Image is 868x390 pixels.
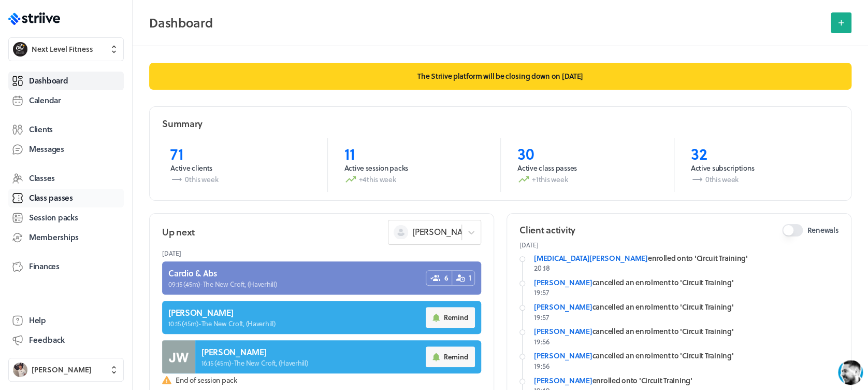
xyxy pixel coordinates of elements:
a: Classes [8,169,124,188]
p: Active session packs [344,163,484,173]
p: +4 this week [344,173,484,186]
p: 71 [170,144,311,163]
g: /> [162,319,176,328]
p: 19:57 [534,287,838,298]
button: />GIF [157,310,180,339]
button: Renewals [782,224,803,236]
p: +1 this week [517,173,657,186]
a: Session packs [8,208,124,227]
p: [DATE] [519,241,838,249]
p: Active subscriptions [691,163,831,173]
span: Feedback [29,335,65,345]
div: enrolled onto 'Circuit Training' [534,253,838,263]
span: Next Level Fitness [32,44,93,54]
span: Messages [29,144,64,155]
a: Messages [8,140,124,159]
div: cancelled an enrolment to 'Circuit Training' [534,277,838,288]
a: 71Active clients0this week [154,138,327,192]
span: Help [29,315,46,326]
p: 32 [691,144,831,163]
div: enrolled onto 'Circuit Training' [534,375,838,386]
tspan: GIF [165,322,173,327]
a: 30Active class passes+1this week [500,138,674,192]
span: 6 [444,273,449,283]
a: [PERSON_NAME] [534,326,592,337]
p: 19:56 [534,337,838,347]
h2: Up next [162,226,195,239]
span: Dashboard [29,75,68,86]
p: 0 this week [170,173,311,186]
p: 30 [517,144,657,163]
button: Remind [426,346,475,367]
a: Dashboard [8,72,124,90]
a: [PERSON_NAME] [534,277,592,288]
h2: Dashboard [149,12,824,33]
a: Clients [8,120,124,139]
h2: Client activity [519,224,575,236]
span: End of session pack [176,375,481,385]
img: Ben Robinson [13,363,27,377]
button: Next Level FitnessNext Level Fitness [8,37,124,61]
h2: Summary [162,117,202,130]
span: Class passes [29,192,73,203]
a: Help [8,311,124,330]
p: Active clients [170,163,311,173]
p: 11 [344,144,484,163]
span: Memberships [29,232,79,243]
span: Remind [444,352,468,361]
span: Remind [444,313,468,322]
a: Memberships [8,228,124,247]
a: Calendar [8,91,124,110]
img: US [31,7,50,26]
span: Classes [29,173,55,184]
p: 0 this week [691,173,831,186]
div: cancelled an enrolment to 'Circuit Training' [534,326,838,337]
header: [DATE] [162,245,481,261]
span: Calendar [29,95,61,106]
span: 1 [468,273,471,283]
a: 11Active session packs+4this week [327,138,501,192]
div: cancelled an enrolment to 'Circuit Training' [534,351,838,361]
span: Session packs [29,212,78,223]
p: Active class passes [517,163,657,173]
p: 20:18 [534,263,838,273]
a: 32Active subscriptions0this week [674,138,847,192]
span: Finances [29,261,60,272]
img: Next Level Fitness [13,42,27,57]
span: [PERSON_NAME] [412,226,476,238]
a: Class passes [8,189,124,207]
div: Typically replies in a few minutes [57,19,148,26]
p: The Striive platform will be closing down on [DATE] [149,63,851,90]
div: [PERSON_NAME] [57,6,148,18]
p: 19:57 [534,312,838,323]
div: cancelled an enrolment to 'Circuit Training' [534,302,838,312]
span: Renewals [807,225,838,235]
div: US[PERSON_NAME]Typically replies in a few minutes [31,6,194,27]
iframe: gist-messenger-bubble-iframe [838,360,863,385]
button: Feedback [8,331,124,350]
a: [PERSON_NAME] [534,350,592,361]
a: [PERSON_NAME] [534,301,592,312]
p: 19:56 [534,361,838,371]
button: Ben Robinson[PERSON_NAME] [8,358,124,382]
button: Remind [426,307,475,328]
a: [PERSON_NAME] [534,375,592,386]
a: [MEDICAL_DATA][PERSON_NAME] [534,253,647,263]
span: [PERSON_NAME] [32,365,92,375]
span: Clients [29,124,53,135]
a: Finances [8,257,124,276]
